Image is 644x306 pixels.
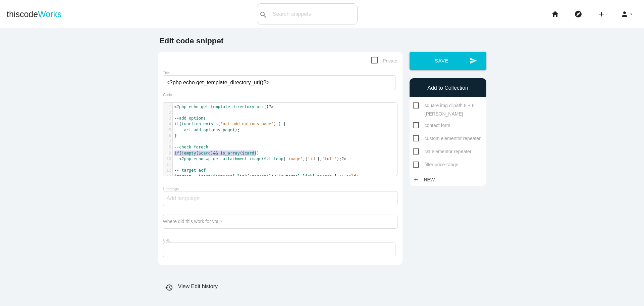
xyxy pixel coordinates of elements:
[242,151,254,156] span: $card
[174,157,346,161] span: ( [ ][ ], );
[315,174,334,179] span: 'target'
[174,174,192,179] span: $target
[163,139,172,144] div: 7
[194,157,203,161] span: echo
[250,174,269,179] span: 'target'
[163,150,172,156] div: 9
[181,168,196,173] span: target
[163,162,172,168] div: 11
[286,157,303,161] span: 'image'
[174,122,286,126] span: ( ( ) ) {
[163,156,172,162] div: 10
[174,151,259,156] span: ( ( ) ( ))
[163,71,170,75] label: Title
[551,3,559,25] i: home
[181,122,218,126] span: function_exists
[257,4,269,25] button: search
[220,122,274,126] span: 'acf_add_options_page'
[194,174,196,179] span: =
[413,121,450,130] span: contact form
[174,128,240,132] span: ();
[163,144,172,150] div: 8
[163,121,172,127] div: 4
[174,145,179,149] span: --
[413,85,483,91] h6: Add to Collection
[410,52,486,70] button: sendSave
[413,161,459,169] span: filter price-range
[189,104,199,109] span: echo
[194,145,208,149] span: forech
[174,104,274,109] span: ()
[184,157,191,161] span: php
[167,191,207,206] input: Add language
[413,174,438,186] a: addNew
[165,283,173,292] i: history
[470,52,477,70] i: send
[201,104,264,109] span: get_template_directory_uri
[413,134,481,143] span: custom elementor repeater
[174,104,179,109] span: <?
[413,147,472,156] span: cst elementor repeater
[163,110,172,116] div: 2
[159,36,223,45] b: Edit code snippet
[179,157,184,161] span: <?
[264,157,283,161] span: $vt_loop
[597,3,605,25] i: add
[174,174,361,179] span: ( [ ]) [ ] : ;
[189,116,206,121] span: options
[184,128,232,132] span: acf_add_options_page
[308,157,317,161] span: 'id'
[274,174,276,179] span: ?
[341,157,346,161] span: ?>
[199,168,206,173] span: acf
[413,174,419,186] i: add
[259,4,267,26] i: search
[174,151,179,156] span: if
[165,283,402,290] h6: View Edit history
[213,151,218,156] span: &&
[174,133,177,138] span: }
[278,174,312,179] span: $external_link
[199,174,211,179] span: isset
[206,157,261,161] span: wp_get_attachment_image
[163,127,172,133] div: 5
[621,3,629,25] i: person
[199,151,211,156] span: $card
[174,122,179,126] span: if
[220,151,240,156] span: is_array
[269,104,273,109] span: ?>
[163,219,222,224] label: Where did this work for you?
[269,7,357,21] input: Search snippets
[163,133,172,139] div: 6
[163,187,179,191] label: Hashtags
[574,3,582,25] i: explore
[213,174,247,179] span: $external_link
[163,104,172,110] div: 1
[179,145,191,149] span: check
[163,116,172,121] div: 3
[179,104,186,109] span: php
[163,238,170,242] label: URL
[184,151,196,156] span: empty
[163,168,172,173] div: 12
[322,157,336,161] span: 'full'
[179,116,186,121] span: add
[163,174,172,179] div: 13
[341,174,359,179] span: '_self'
[38,9,61,19] span: Works
[413,101,483,110] span: square img clipath 8 + 6 [PERSON_NAME]
[181,151,184,156] span: !
[7,3,62,25] a: thiscodeWorks
[174,116,179,121] span: --
[371,57,397,65] span: Private
[629,3,634,25] i: arrow_drop_down
[174,168,179,173] span: --
[163,93,172,97] label: Code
